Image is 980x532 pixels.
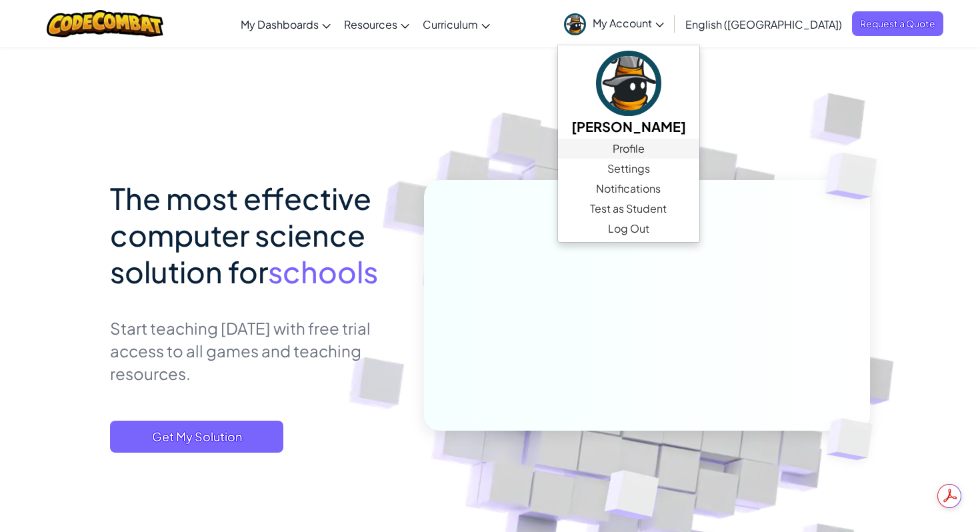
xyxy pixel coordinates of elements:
[799,120,914,233] img: Overlap cubes
[852,11,943,36] a: Request a Quote
[344,17,397,31] span: Resources
[416,6,497,42] a: Curriculum
[47,10,163,37] img: CodeCombat logo
[423,17,478,31] span: Curriculum
[685,17,842,31] span: English ([GEOGRAPHIC_DATA])
[558,199,699,219] a: Test as Student
[558,139,699,159] a: Profile
[241,17,319,31] span: My Dashboards
[679,6,849,42] a: English ([GEOGRAPHIC_DATA])
[234,6,337,42] a: My Dashboards
[596,181,661,197] span: Notifications
[558,219,699,239] a: Log Out
[593,16,664,30] span: My Account
[564,13,586,35] img: avatar
[558,49,699,139] a: [PERSON_NAME]
[805,391,905,488] img: Overlap cubes
[268,253,378,290] span: schools
[596,51,661,116] img: avatar
[558,159,699,179] a: Settings
[558,179,699,199] a: Notifications
[557,3,671,45] a: My Account
[571,116,686,137] h5: [PERSON_NAME]
[110,317,404,385] p: Start teaching [DATE] with free trial access to all games and teaching resources.
[337,6,416,42] a: Resources
[110,179,371,290] span: The most effective computer science solution for
[110,421,283,453] button: Get My Solution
